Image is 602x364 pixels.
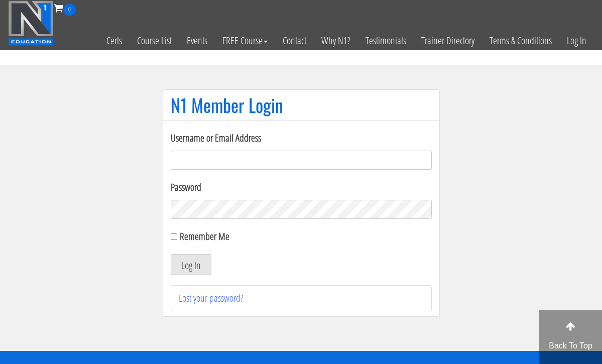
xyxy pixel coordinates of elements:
[559,16,594,65] a: Log In
[215,16,275,65] a: FREE Course
[179,16,215,65] a: Events
[179,291,244,305] a: Lost your password?
[171,180,432,195] label: Password
[171,95,432,115] h1: N1 Member Login
[414,16,482,65] a: Trainer Directory
[482,16,559,65] a: Terms & Conditions
[171,131,432,146] label: Username or Email Address
[8,1,54,46] img: n1-education
[171,254,211,275] button: Log In
[130,16,179,65] a: Course List
[54,1,76,15] a: 0
[99,16,130,65] a: Certs
[63,4,76,16] span: 0
[275,16,314,65] a: Contact
[314,16,358,65] a: Why N1?
[358,16,414,65] a: Testimonials
[180,229,229,243] label: Remember Me
[539,340,602,352] p: Back To Top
